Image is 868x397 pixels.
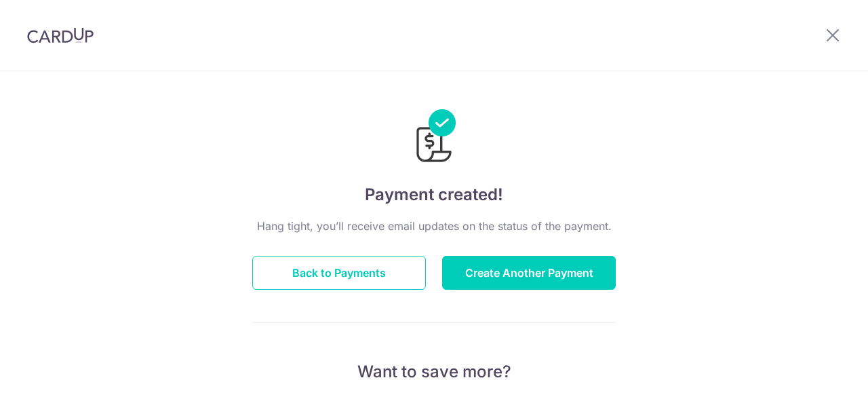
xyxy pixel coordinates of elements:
[252,183,616,207] h4: Payment created!
[412,109,456,166] img: Payments
[442,256,616,290] button: Create Another Payment
[252,218,616,234] p: Hang tight, you’ll receive email updates on the status of the payment.
[27,27,94,43] img: CardUp
[252,361,616,383] p: Want to save more?
[252,256,426,290] button: Back to Payments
